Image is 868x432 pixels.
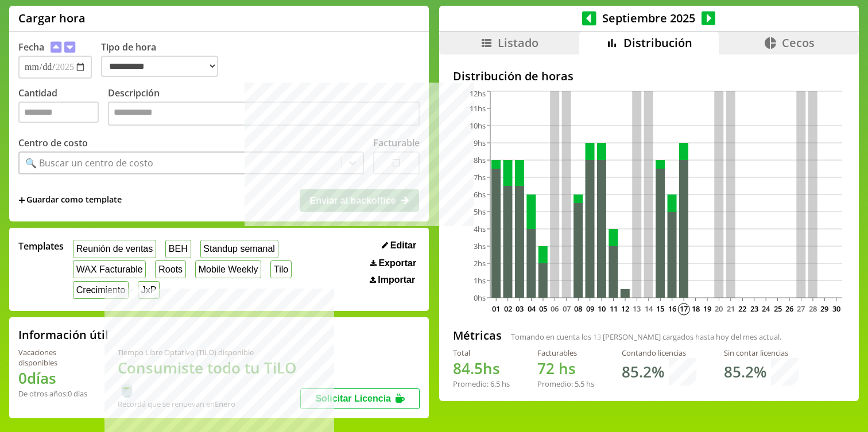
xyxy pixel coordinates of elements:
[18,87,108,129] label: Cantidad
[782,35,815,50] span: Cecos
[453,328,502,343] h2: Métricas
[18,137,88,149] label: Centro de costo
[691,303,699,314] text: 18
[656,303,664,314] text: 15
[537,379,594,389] div: Promedio: hs
[474,275,486,286] tspan: 1hs
[563,303,571,314] text: 07
[108,87,420,129] label: Descripción
[453,358,483,379] span: 84.5
[165,240,191,258] button: BEH
[474,155,486,165] tspan: 8hs
[378,275,415,285] span: Importar
[474,189,486,200] tspan: 6hs
[215,399,235,409] b: Enero
[623,35,692,50] span: Distribución
[18,41,44,53] label: Fecha
[596,10,702,26] span: Septiembre 2025
[101,41,227,79] label: Tipo de hora
[574,303,582,314] text: 08
[390,240,416,251] span: Editar
[474,172,486,182] tspan: 7hs
[25,157,153,169] div: 🔍 Buscar un centro de costo
[622,348,696,358] div: Contando licencias
[378,240,420,251] button: Editar
[453,379,510,389] div: Promedio: hs
[18,194,122,207] span: +Guardar como template
[490,379,500,389] span: 6.5
[516,303,524,314] text: 03
[724,361,766,382] h1: 85.2 %
[773,303,781,314] text: 25
[537,358,594,379] h1: hs
[785,303,793,314] text: 26
[633,303,641,314] text: 13
[73,260,146,278] button: WAX Facturable
[118,347,301,357] div: Tiempo Libre Optativo (TiLO) disponible
[598,303,606,314] text: 10
[474,258,486,268] tspan: 2hs
[474,293,486,303] tspan: 0hs
[762,303,770,314] text: 24
[195,260,261,278] button: Mobile Weekly
[18,327,108,343] h2: Información útil
[18,102,99,123] input: Cantidad
[470,88,486,99] tspan: 12hs
[474,207,486,217] tspan: 5hs
[622,361,664,382] h1: 85.2 %
[18,240,64,252] span: Templates
[551,303,559,314] text: 06
[18,368,90,388] h1: 0 días
[138,281,160,299] button: JxP
[270,260,292,278] button: Tilo
[621,303,629,314] text: 12
[18,388,90,399] div: De otros años: 0 días
[738,303,746,314] text: 22
[73,281,129,299] button: Crecimiento
[832,303,840,314] text: 30
[118,357,301,399] h1: Consumiste todo tu TiLO 🍵
[727,303,735,314] text: 21
[108,102,420,126] textarea: Descripción
[315,394,391,403] span: Solicitar Licencia
[645,303,653,314] text: 14
[492,303,500,314] text: 01
[498,35,538,50] span: Listado
[73,240,156,258] button: Reunión de ventas
[101,56,218,77] select: Tipo de hora
[668,303,676,314] text: 16
[155,260,185,278] button: Roots
[511,332,781,342] span: Tomando en cuenta los [PERSON_NAME] cargados hasta hoy del mes actual.
[453,358,510,379] h1: hs
[118,399,301,409] div: Recordá que se renuevan en
[300,388,420,409] button: Solicitar Licencia
[18,10,86,26] h1: Cargar hora
[593,332,601,342] span: 13
[453,68,845,84] h2: Distribución de horas
[820,303,828,314] text: 29
[715,303,723,314] text: 20
[527,303,536,314] text: 04
[367,258,420,269] button: Exportar
[537,348,594,358] div: Facturables
[809,303,817,314] text: 28
[453,348,510,358] div: Total
[503,303,511,314] text: 02
[18,194,25,207] span: +
[470,103,486,114] tspan: 11hs
[537,358,555,379] span: 72
[378,258,416,268] span: Exportar
[703,303,711,314] text: 19
[18,347,90,368] div: Vacaciones disponibles
[470,120,486,131] tspan: 10hs
[724,348,799,358] div: Sin contar licencias
[797,303,805,314] text: 27
[539,303,547,314] text: 05
[474,138,486,148] tspan: 9hs
[586,303,594,314] text: 09
[373,137,420,149] label: Facturable
[750,303,758,314] text: 23
[474,241,486,251] tspan: 3hs
[200,240,278,258] button: Standup semanal
[474,224,486,234] tspan: 4hs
